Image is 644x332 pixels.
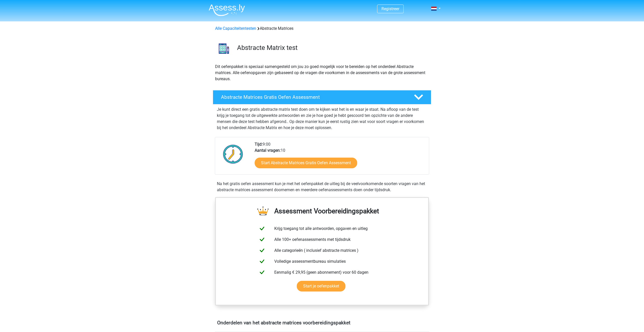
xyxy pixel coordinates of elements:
[251,141,429,174] div: 9:00 10
[217,320,427,326] h4: Onderdelen van het abstracte matrices voorbereidingspakket
[217,106,427,131] p: Je kunt direct een gratis abstracte matrix test doen om te kijken wat het is en waar je staat. Na...
[213,38,235,59] img: abstracte matrices
[255,158,357,168] a: Start Abstracte Matrices Gratis Oefen Assessment
[381,6,399,11] a: Registreer
[255,142,263,147] b: Tijd:
[209,4,245,16] img: Assessly
[211,90,433,104] a: Abstracte Matrices Gratis Oefen Assessment
[221,94,406,100] h4: Abstracte Matrices Gratis Oefen Assessment
[215,181,429,193] div: Na het gratis oefen assessment kun je met het oefenpakket de uitleg bij de veelvoorkomende soorte...
[213,25,431,32] div: Abstracte Matrices
[220,141,246,167] img: Klok
[255,148,281,153] b: Aantal vragen:
[237,44,427,52] h3: Abstracte Matrix test
[297,281,345,292] a: Start je oefenpakket
[215,64,429,82] p: Dit oefenpakket is speciaal samengesteld om jou zo goed mogelijk voor te bereiden op het onderdee...
[215,26,256,31] a: Alle Capaciteitentesten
